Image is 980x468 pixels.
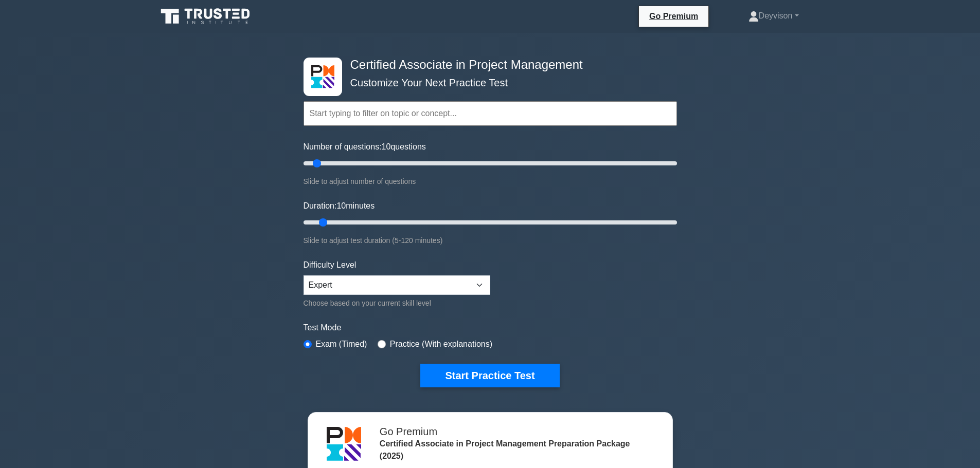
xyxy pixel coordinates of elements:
div: Choose based on your current skill level [304,297,490,309]
label: Duration: minutes [304,200,375,212]
label: Difficulty Level [304,259,357,271]
label: Practice (With explanations) [390,338,492,350]
a: Go Premium [643,10,704,23]
a: Deyvison [724,6,824,26]
span: 10 [382,142,391,151]
label: Number of questions: questions [304,141,426,153]
label: Test Mode [304,322,677,334]
div: Slide to adjust test duration (5-120 minutes) [304,234,677,247]
label: Exam (Timed) [316,338,367,350]
div: Slide to adjust number of questions [304,175,677,188]
span: 10 [336,201,346,210]
input: Start typing to filter on topic or concept... [304,101,677,126]
h4: Certified Associate in Project Management [346,58,627,72]
button: Start Practice Test [420,364,559,387]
